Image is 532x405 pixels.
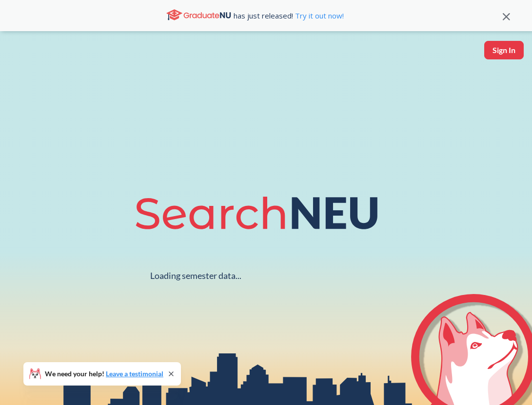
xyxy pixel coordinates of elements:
img: sandbox logo [10,41,33,71]
span: has just released! [234,10,344,21]
div: Loading semester data... [150,270,241,281]
span: We need your help! [45,370,163,377]
a: Leave a testimonial [106,369,163,378]
button: Sign In [484,41,524,59]
a: sandbox logo [10,41,33,74]
a: Try it out now! [293,11,344,20]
